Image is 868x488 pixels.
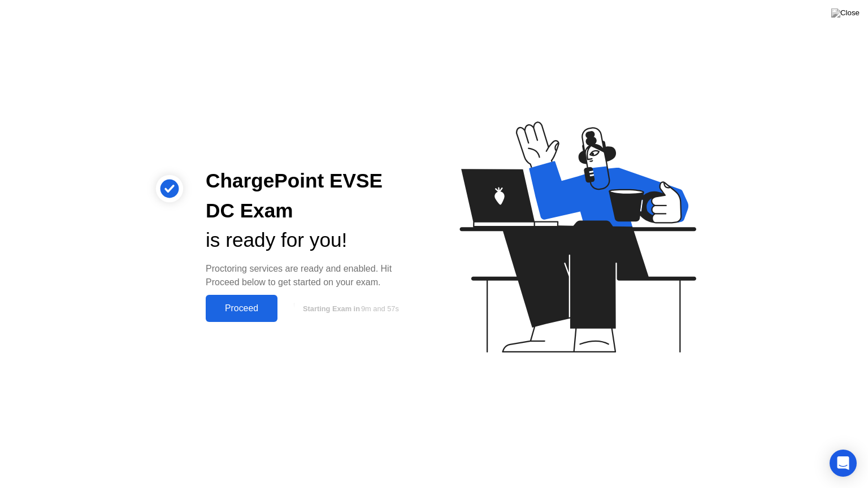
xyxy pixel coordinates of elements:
span: 9m and 57s [361,304,399,313]
button: Proceed [206,295,277,322]
div: is ready for you! [206,225,416,255]
img: Close [831,8,860,18]
button: Starting Exam in9m and 57s [283,298,416,319]
div: Proceed [209,303,274,313]
div: ChargePoint EVSE DC Exam [206,166,416,226]
div: Proctoring services are ready and enabled. Hit Proceed below to get started on your exam. [206,262,416,289]
div: Open Intercom Messenger [830,450,857,477]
